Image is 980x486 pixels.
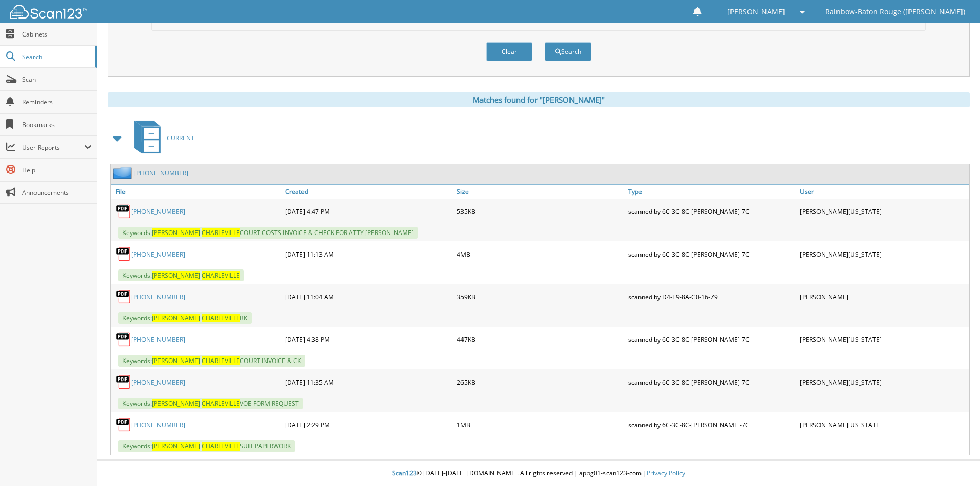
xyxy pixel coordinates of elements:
span: CURRENT [167,134,194,142]
img: PDF.png [116,289,131,304]
div: [DATE] 4:47 PM [282,201,454,222]
span: CHARLEVILLE [202,314,240,322]
a: Type [626,185,797,199]
div: scanned by 6C-3C-8C-[PERSON_NAME]-7C [626,415,797,435]
span: Cabinets [22,30,92,39]
img: PDF.png [116,246,131,262]
div: [DATE] 11:13 AM [282,244,454,264]
div: [DATE] 11:35 AM [282,372,454,392]
span: Search [22,52,90,61]
a: [PHONE_NUMBER] [131,250,185,259]
div: scanned by 6C-3C-8C-[PERSON_NAME]-7C [626,329,797,350]
span: CHARLEVILLE [202,356,240,365]
a: CURRENT [128,118,194,158]
div: [DATE] 2:29 PM [282,415,454,435]
div: scanned by 6C-3C-8C-[PERSON_NAME]-7C [626,372,797,392]
img: PDF.png [116,417,131,433]
div: [PERSON_NAME][US_STATE] [797,329,969,350]
div: [PERSON_NAME][US_STATE] [797,201,969,222]
span: [PERSON_NAME] [152,314,200,322]
a: Size [454,185,626,199]
a: [PHONE_NUMBER] [131,207,185,216]
a: [PHONE_NUMBER] [131,335,185,344]
span: [PERSON_NAME] [152,271,200,280]
iframe: Chat Widget [929,437,980,486]
button: Search [545,42,591,61]
div: scanned by D4-E9-8A-C0-16-79 [626,286,797,307]
div: © [DATE]-[DATE] [DOMAIN_NAME]. All rights reserved | appg01-scan123-com | [97,461,980,486]
span: Keywords: [118,269,244,281]
img: PDF.png [116,204,131,219]
a: [PHONE_NUMBER] [131,421,185,429]
span: Bookmarks [22,120,92,129]
div: Matches found for "[PERSON_NAME]" [108,92,970,107]
span: Help [22,166,92,174]
span: Rainbow-Baton Rouge ([PERSON_NAME]) [825,9,965,15]
button: Clear [486,42,532,61]
a: Created [282,185,454,199]
div: 359KB [454,286,626,307]
a: [PHONE_NUMBER] [134,169,188,177]
span: Keywords: COURT INVOICE & CK [118,355,305,367]
div: [PERSON_NAME][US_STATE] [797,372,969,392]
div: [PERSON_NAME][US_STATE] [797,415,969,435]
span: Keywords: VOE FORM REQUEST [118,398,303,409]
span: [PERSON_NAME] [152,399,200,408]
a: File [111,185,282,199]
span: Keywords: SUIT PAPERWORK [118,440,295,452]
div: scanned by 6C-3C-8C-[PERSON_NAME]-7C [626,244,797,264]
span: Scan [22,75,92,84]
div: 265KB [454,372,626,392]
div: 1MB [454,415,626,435]
span: Keywords: BK [118,312,252,324]
div: scanned by 6C-3C-8C-[PERSON_NAME]-7C [626,201,797,222]
span: Announcements [22,188,92,197]
img: PDF.png [116,332,131,347]
span: Keywords: COURT COSTS INVOICE & CHECK FOR ATTY [PERSON_NAME] [118,227,418,239]
span: [PERSON_NAME] [152,356,200,365]
a: User [797,185,969,199]
img: folder2.png [113,167,134,179]
span: CHARLEVILLE [202,442,240,451]
span: Scan123 [392,469,417,477]
div: 447KB [454,329,626,350]
div: [DATE] 11:04 AM [282,286,454,307]
span: [PERSON_NAME] [727,9,785,15]
img: scan123-logo-white.svg [10,5,87,19]
a: Privacy Policy [647,469,685,477]
span: [PERSON_NAME] [152,442,200,451]
div: 4MB [454,244,626,264]
img: PDF.png [116,374,131,390]
div: 535KB [454,201,626,222]
div: [PERSON_NAME][US_STATE] [797,244,969,264]
a: [PHONE_NUMBER] [131,378,185,387]
span: Reminders [22,98,92,106]
span: User Reports [22,143,84,152]
div: [PERSON_NAME] [797,286,969,307]
div: [DATE] 4:38 PM [282,329,454,350]
span: CHARLEVILLE [202,271,240,280]
span: CHARLEVILLE [202,399,240,408]
a: [PHONE_NUMBER] [131,293,185,301]
span: CHARLEVILLE [202,228,240,237]
span: [PERSON_NAME] [152,228,200,237]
